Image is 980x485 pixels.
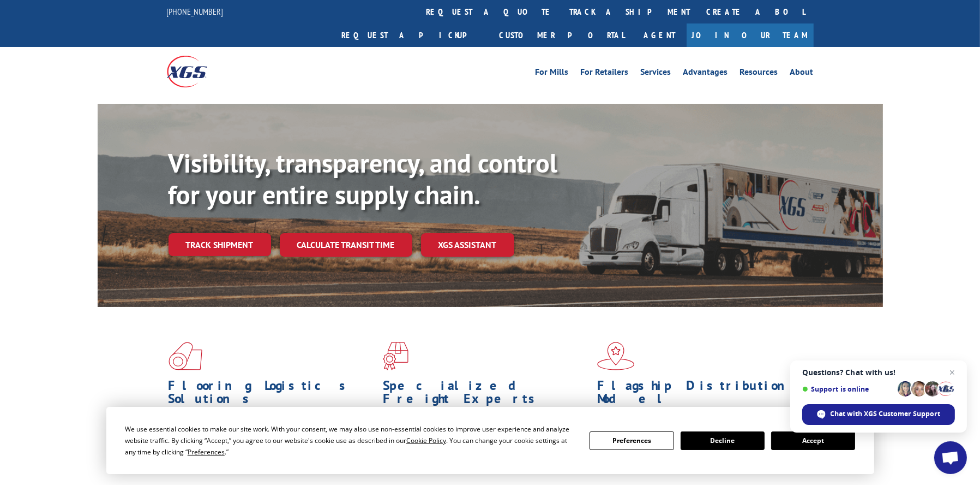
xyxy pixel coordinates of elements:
[740,68,778,80] a: Resources
[597,342,635,370] img: xgs-icon-flagship-distribution-model-red
[934,441,967,474] div: Open chat
[188,447,225,457] span: Preferences
[125,423,576,458] div: We use essential cookies to make our site work. With your consent, we may also use non-essential ...
[491,23,633,47] a: Customer Portal
[946,366,959,379] span: Close chat
[831,409,941,419] span: Chat with XGS Customer Support
[581,68,629,80] a: For Retailers
[280,233,412,257] a: Calculate transit time
[681,431,765,450] button: Decline
[169,342,202,370] img: xgs-icon-total-supply-chain-intelligence-red
[802,385,894,393] span: Support is online
[802,368,955,377] span: Questions? Chat with us!
[790,68,814,80] a: About
[687,23,814,47] a: Join Our Team
[683,68,728,80] a: Advantages
[536,68,569,80] a: For Mills
[633,23,687,47] a: Agent
[771,431,855,450] button: Accept
[641,68,671,80] a: Services
[169,233,271,256] a: Track shipment
[169,379,375,411] h1: Flooring Logistics Solutions
[802,404,955,425] div: Chat with XGS Customer Support
[106,407,874,474] div: Cookie Consent Prompt
[334,23,491,47] a: Request a pickup
[590,431,674,450] button: Preferences
[383,342,408,370] img: xgs-icon-focused-on-flooring-red
[597,379,803,411] h1: Flagship Distribution Model
[169,146,558,211] b: Visibility, transparency, and control for your entire supply chain.
[421,233,514,257] a: XGS ASSISTANT
[406,436,446,445] span: Cookie Policy
[167,6,224,17] a: [PHONE_NUMBER]
[383,379,589,411] h1: Specialized Freight Experts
